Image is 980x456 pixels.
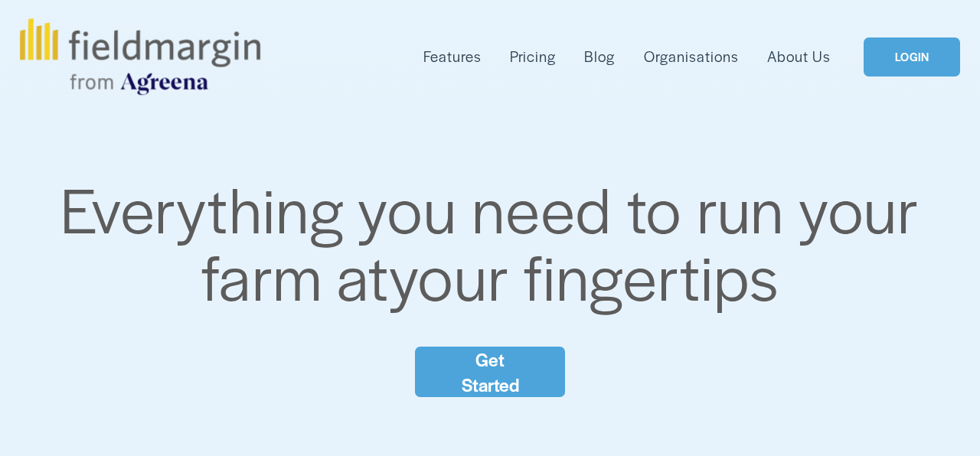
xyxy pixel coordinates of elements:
span: Features [423,46,482,67]
img: fieldmargin.com [20,18,260,95]
a: About Us [767,44,831,69]
a: Get Started [415,347,565,397]
a: LOGIN [864,37,960,77]
a: Pricing [510,44,556,69]
span: Everything you need to run your farm at [60,164,933,319]
a: Organisations [644,44,739,69]
span: your fingertips [389,231,779,319]
a: folder dropdown [423,44,482,69]
a: Blog [584,44,615,69]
